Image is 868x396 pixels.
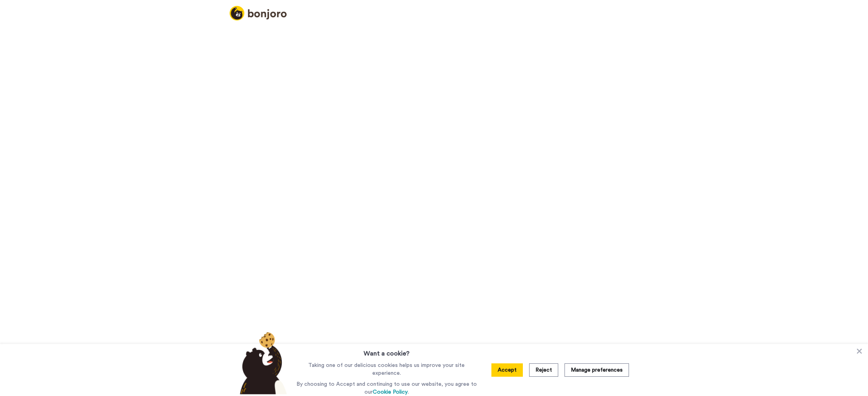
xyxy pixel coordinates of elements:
button: Reject [529,363,558,377]
button: Manage preferences [565,363,629,377]
img: logo_full.png [230,6,287,20]
p: Taking one of our delicious cookies helps us improve your site experience. [294,361,479,377]
a: Cookie Policy [373,389,408,395]
p: By choosing to Accept and continuing to use our website, you agree to our . [294,380,479,396]
button: Accept [491,363,523,377]
h3: Want a cookie? [364,344,410,358]
img: bear-with-cookie.png [233,332,291,394]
